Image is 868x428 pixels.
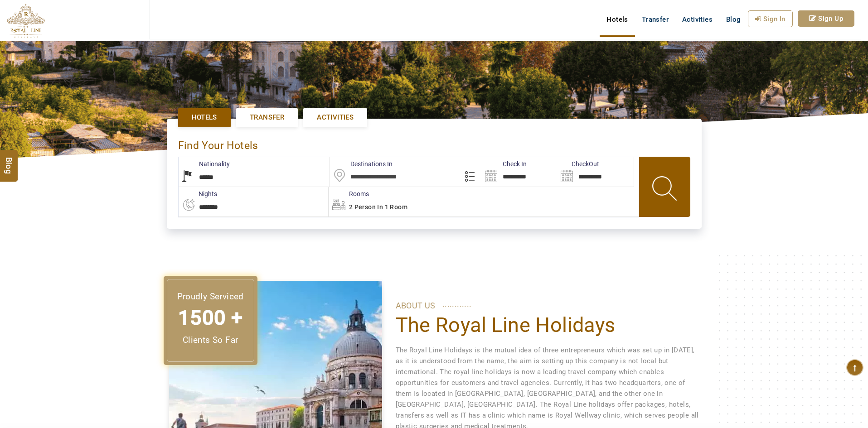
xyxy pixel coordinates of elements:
[600,10,635,29] a: Hotels
[726,15,741,24] span: Blog
[330,159,393,168] label: Destinations In
[558,157,634,187] input: Search
[236,108,298,127] a: Transfer
[303,108,367,127] a: Activities
[558,159,599,168] label: CheckOut
[329,189,369,198] label: Rooms
[675,10,719,29] a: Activities
[192,113,217,122] span: Hotels
[482,157,558,187] input: Search
[798,10,854,27] a: Sign Up
[396,313,699,338] h1: The Royal Line Holidays
[719,10,748,29] a: Blog
[349,203,407,211] span: 2 Person in 1 Room
[748,10,793,27] a: Sign In
[7,4,45,38] img: The Royal Line Holidays
[178,130,690,157] div: Find Your Hotels
[178,108,231,127] a: Hotels
[635,10,675,29] a: Transfer
[396,299,699,313] p: ABOUT US
[179,159,230,168] label: Nationality
[482,159,527,168] label: Check In
[178,189,217,198] label: nights
[250,113,284,122] span: Transfer
[442,297,472,311] span: ............
[3,157,15,164] span: Blog
[317,113,354,122] span: Activities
